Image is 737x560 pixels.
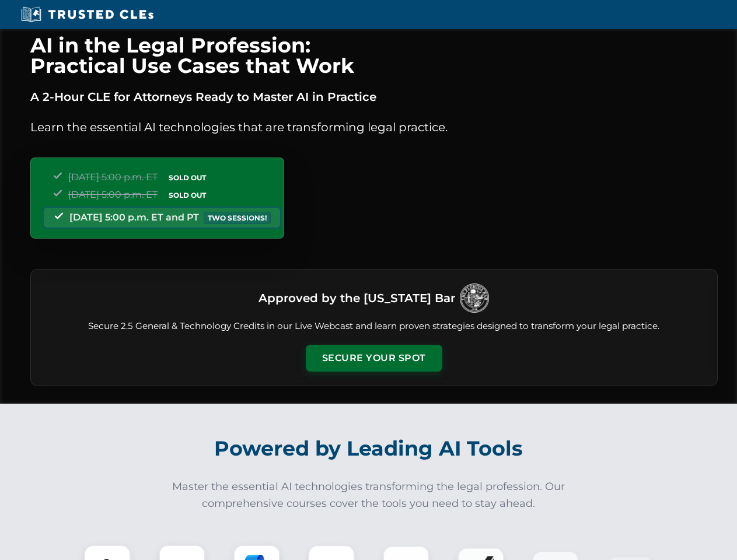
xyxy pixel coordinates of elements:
h1: AI in the Legal Profession: Practical Use Cases that Work [30,35,718,76]
span: SOLD OUT [165,189,210,201]
h2: Powered by Leading AI Tools [46,428,692,469]
p: Secure 2.5 General & Technology Credits in our Live Webcast and learn proven strategies designed ... [45,320,703,333]
img: Trusted CLEs [18,6,157,23]
span: [DATE] 5:00 p.m. ET [68,189,158,200]
h3: Approved by the [US_STATE] Bar [259,288,455,309]
span: SOLD OUT [165,171,210,184]
p: Learn the essential AI technologies that are transforming legal practice. [30,118,718,136]
button: Secure Your Spot [306,345,442,372]
p: A 2-Hour CLE for Attorneys Ready to Master AI in Practice [30,87,718,106]
span: [DATE] 5:00 p.m. ET [68,171,158,183]
img: Logo [460,283,489,313]
p: Master the essential AI technologies transforming the legal profession. Our comprehensive courses... [165,478,573,512]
